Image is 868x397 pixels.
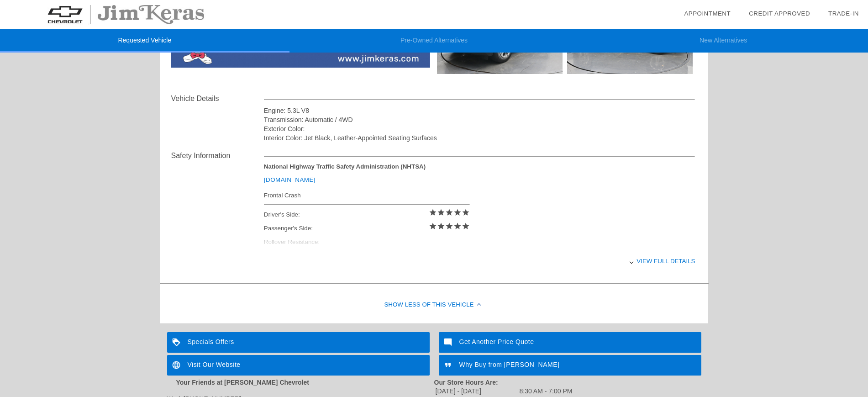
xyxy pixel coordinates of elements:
[429,222,437,230] i: star
[439,355,701,376] a: Why Buy from [PERSON_NAME]
[453,222,462,230] i: star
[429,208,437,217] i: star
[264,250,695,272] div: View full details
[264,208,470,222] div: Driver's Side:
[437,208,445,217] i: star
[462,222,470,230] i: star
[453,208,462,217] i: star
[828,10,859,17] a: Trade-In
[171,93,264,104] div: Vehicle Details
[437,222,445,230] i: star
[167,332,430,353] a: Specials Offers
[171,150,264,161] div: Safety Information
[445,222,453,230] i: star
[439,332,701,353] a: Get Another Price Quote
[684,10,731,17] a: Appointment
[264,124,695,133] div: Exterior Color:
[264,222,470,235] div: Passenger's Side:
[445,208,453,217] i: star
[439,332,459,353] img: ic_mode_comment_white_24dp_2x.png
[167,355,430,376] a: Visit Our Website
[176,379,309,386] strong: Your Friends at [PERSON_NAME] Chevrolet
[167,332,188,353] img: ic_loyalty_white_24dp_2x.png
[264,163,426,170] strong: National Highway Traffic Safety Administration (NHTSA)
[167,355,188,376] img: ic_language_white_24dp_2x.png
[160,287,708,323] div: Show Less of this Vehicle
[462,208,470,217] i: star
[579,29,868,53] li: New Alternatives
[264,133,695,143] div: Interior Color: Jet Black, Leather-Appointed Seating Surfaces
[264,115,695,124] div: Transmission: Automatic / 4WD
[264,190,470,201] div: Frontal Crash
[519,387,573,395] td: 8:30 AM - 7:00 PM
[264,106,695,115] div: Engine: 5.3L V8
[289,29,579,53] li: Pre-Owned Alternatives
[264,176,316,183] a: [DOMAIN_NAME]
[439,355,459,376] img: ic_format_quote_white_24dp_2x.png
[749,10,810,17] a: Credit Approved
[435,387,518,395] td: [DATE] - [DATE]
[434,379,498,386] strong: Our Store Hours Are:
